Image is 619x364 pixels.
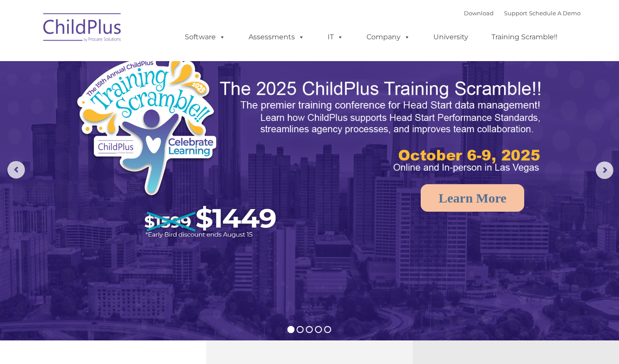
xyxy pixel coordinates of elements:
[121,93,159,100] span: Phone number
[425,28,477,46] a: University
[39,7,126,51] img: ChildPlus by Procare Solutions
[240,28,313,46] a: Assessments
[464,10,581,17] font: |
[121,58,148,64] span: Last name
[504,10,527,17] a: Support
[421,184,524,212] a: Learn More
[483,28,566,46] a: Training Scramble!!
[358,28,419,46] a: Company
[529,10,581,17] a: Schedule A Demo
[319,28,352,46] a: IT
[176,28,234,46] a: Software
[464,10,494,17] a: Download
